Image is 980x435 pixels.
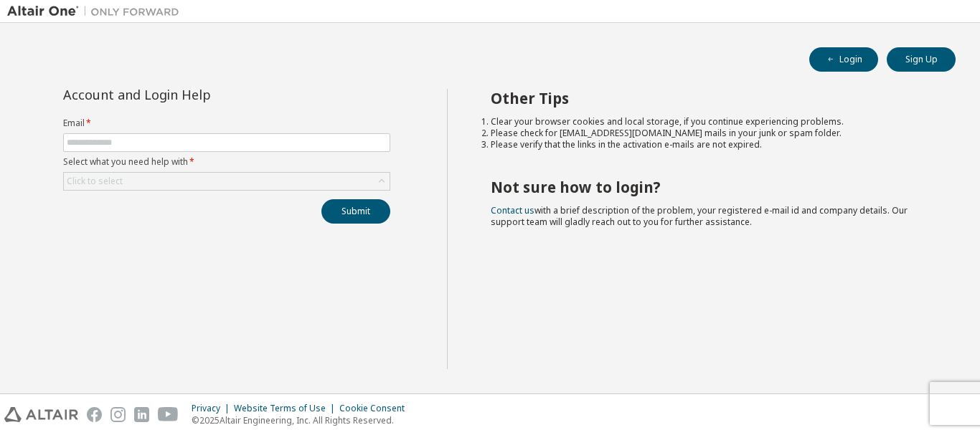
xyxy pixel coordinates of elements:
[491,116,930,128] li: Clear your browser cookies and local storage, if you continue experiencing problems.
[158,407,179,422] img: youtube.svg
[491,204,534,216] a: Contact us
[887,47,956,72] button: Sign Up
[809,47,878,72] button: Login
[491,139,930,150] li: Please verify that the links in the activation e-mails are not expired.
[63,156,390,168] label: Select what you need help with
[63,89,325,100] div: Account and Login Help
[339,403,413,414] div: Cookie Consent
[7,4,187,19] img: Altair One
[192,414,413,426] p: © 2025 Altair Engineering, Inc. All Rights Reserved.
[110,407,126,422] img: instagram.svg
[321,199,390,224] button: Submit
[491,128,930,139] li: Please check for [EMAIL_ADDRESS][DOMAIN_NAME] mails in your junk or spam folder.
[67,176,123,187] div: Click to select
[64,173,390,190] div: Click to select
[87,407,102,422] img: facebook.svg
[63,118,390,129] label: Email
[491,178,930,196] h2: Not sure how to login?
[234,403,339,414] div: Website Terms of Use
[192,403,234,414] div: Privacy
[491,204,908,228] span: with a brief description of the problem, your registered e-mail id and company details. Our suppo...
[491,89,930,107] h2: Other Tips
[134,407,149,422] img: linkedin.svg
[4,407,78,422] img: altair_logo.svg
